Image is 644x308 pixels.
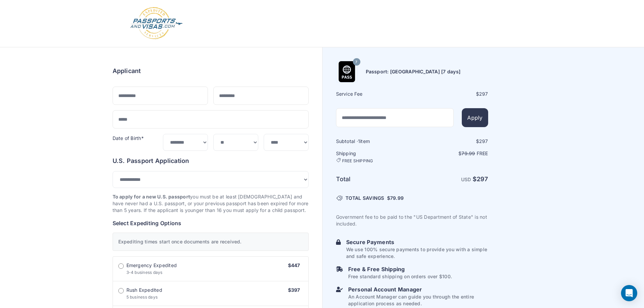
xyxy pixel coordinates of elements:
span: 79.99 [390,195,404,201]
h6: Select Expediting Options [113,219,309,227]
span: 7 [355,58,357,67]
h6: Shipping [336,150,411,164]
h6: Total [336,174,411,184]
span: 3-4 business days [126,270,163,275]
div: Expediting times start once documents are received. [113,233,309,251]
p: An Account Manager can guide you through the entire application process as needed. [348,293,488,307]
h6: Free & Free Shipping [348,265,452,273]
span: $397 [288,287,300,293]
h6: U.S. Passport Application [113,156,309,166]
span: $447 [288,262,300,268]
h6: Personal Account Manager [348,285,488,293]
h6: Subtotal · item [336,138,411,145]
span: 297 [479,138,488,144]
p: Free standard shipping on orders over $100. [348,273,452,280]
span: Rush Expedited [126,287,162,293]
span: 1 [358,138,360,144]
span: $ [387,195,404,202]
span: FREE SHIPPING [342,158,373,164]
h6: Applicant [113,66,141,76]
span: TOTAL SAVINGS [345,195,384,202]
span: Free [477,150,488,156]
button: Apply [462,108,488,127]
label: Date of Birth* [113,135,144,141]
p: you must be at least [DEMOGRAPHIC_DATA] and have never had a U.S. passport, or your previous pass... [113,193,309,214]
h6: Service Fee [336,91,411,97]
div: $ [413,91,488,97]
h6: Passport: [GEOGRAPHIC_DATA] [7 days] [366,68,461,75]
div: Open Intercom Messenger [621,285,637,301]
strong: $ [473,175,488,183]
p: Government fee to be paid to the "US Department of State" is not included. [336,214,488,227]
p: We use 100% secure payments to provide you with a simple and safe experience. [346,246,488,260]
span: 297 [477,175,488,183]
span: 5 business days [126,294,158,300]
div: $ [413,138,488,145]
span: 79.99 [461,150,475,156]
span: USD [461,176,471,182]
p: $ [413,150,488,157]
strong: To apply for a new U.S. passport [113,194,190,199]
img: Logo [129,7,183,40]
span: 297 [479,91,488,97]
img: Product Name [336,61,357,82]
span: Emergency Expedited [126,262,177,269]
h6: Secure Payments [346,238,488,246]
